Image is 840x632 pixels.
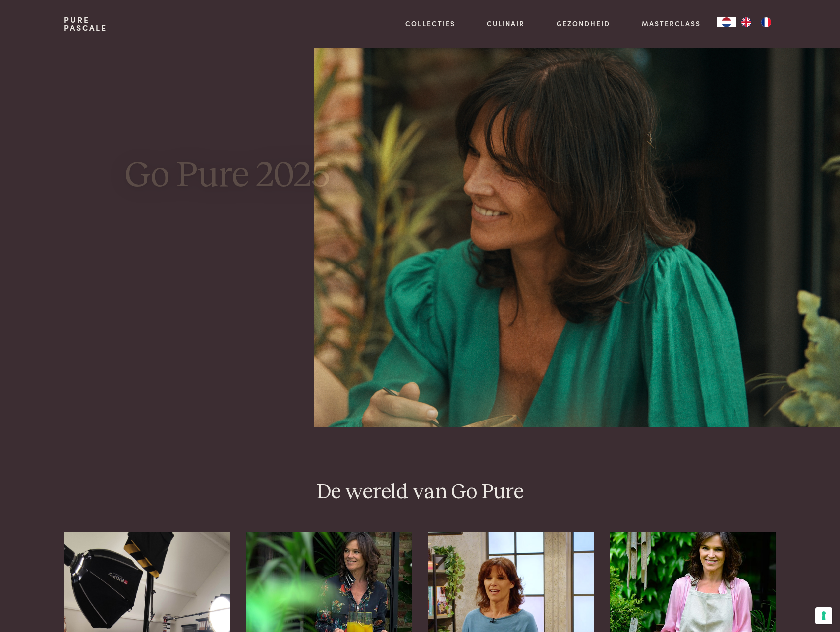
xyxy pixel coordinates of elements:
ul: Language list [736,17,776,27]
h2: De wereld van Go Pure [64,479,776,506]
a: Masterclass [642,18,701,29]
button: Uw voorkeuren voor toestemming voor trackingtechnologieën [815,607,832,624]
a: FR [756,17,776,27]
div: Language [717,17,736,27]
a: NL [717,17,736,27]
a: EN [736,17,756,27]
a: Gezondheid [557,18,610,29]
aside: Language selected: Nederlands [717,17,776,27]
a: PurePascale [64,16,107,32]
a: Culinair [487,18,525,29]
h1: Go Pure 2025 [125,154,412,199]
a: Collecties [405,18,455,29]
